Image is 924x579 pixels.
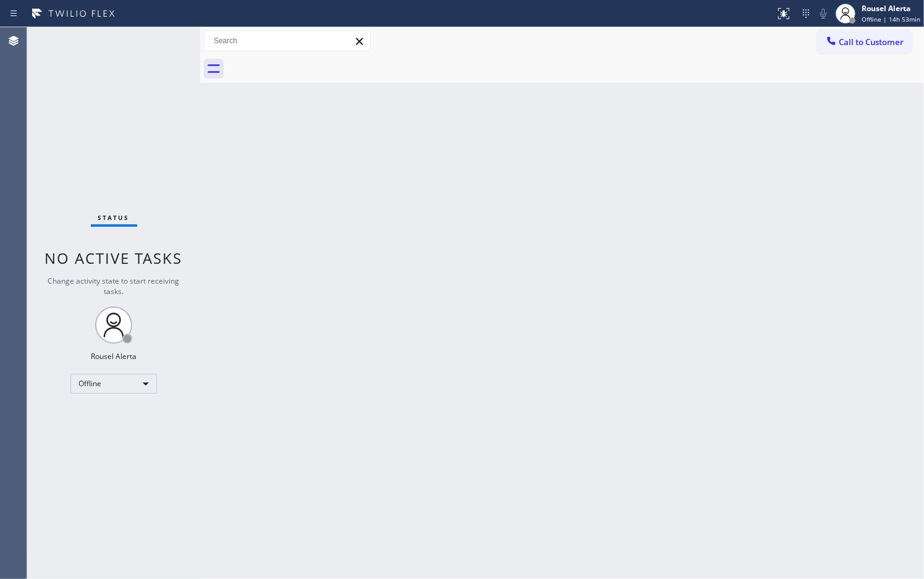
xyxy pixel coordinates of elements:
div: Rousel Alerta [862,3,920,14]
button: Mute [815,5,832,22]
span: Status [98,213,130,222]
span: No active tasks [45,248,183,268]
div: Rousel Alerta [91,351,136,361]
span: Offline | 14h 53min [862,15,920,23]
span: Call to Customer [839,36,904,48]
button: Call to Customer [817,30,912,54]
div: Offline [70,374,157,394]
input: Search [204,31,370,51]
span: Change activity state to start receiving tasks. [48,276,180,297]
